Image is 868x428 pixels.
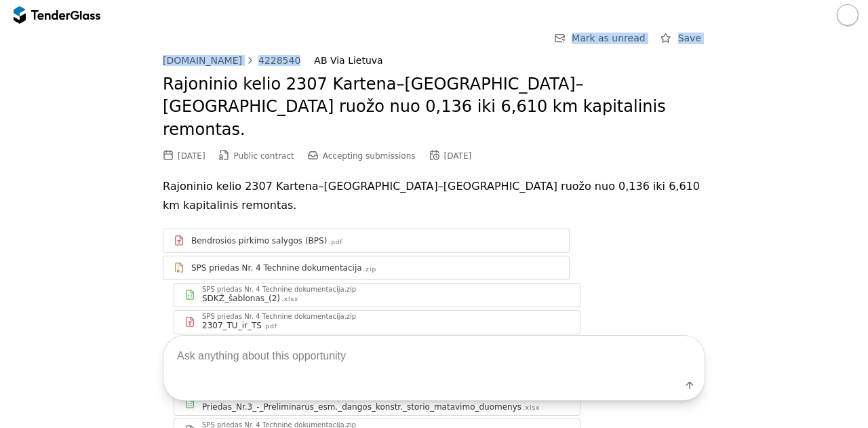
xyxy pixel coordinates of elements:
p: Rajoninio kelio 2307 Kartena–[GEOGRAPHIC_DATA]–[GEOGRAPHIC_DATA] ruožo nuo 0,136 iki 6,610 km kap... [163,177,705,215]
a: SPS priedas Nr. 4 Technine dokumentacija.zipSDKŽ_šablonas_(2).xlsx [174,283,580,307]
div: [DOMAIN_NAME] [163,56,242,65]
div: .pdf [328,238,342,247]
span: Save [678,33,701,43]
div: [DATE] [444,151,472,161]
div: .zip [363,265,376,274]
div: SPS priedas Nr. 4 Technine dokumentacija [191,262,362,273]
div: [DATE] [178,151,205,161]
button: Mark as unread [550,30,650,47]
span: Public contract [234,151,294,161]
a: [DOMAIN_NAME]4228540 [163,55,300,66]
a: SPS priedas Nr. 4 Technine dokumentacija.zip [163,256,570,280]
div: AB Via Lietuva [314,55,691,66]
h2: Rajoninio kelio 2307 Kartena–[GEOGRAPHIC_DATA]–[GEOGRAPHIC_DATA] ruožo nuo 0,136 iki 6,610 km kap... [163,73,705,142]
button: Save [656,30,705,47]
div: SPS priedas Nr. 4 Technine dokumentacija.zip [202,286,356,293]
span: Accepting submissions [323,151,416,161]
div: Bendrosios pirkimo salygos (BPS) [191,235,327,246]
a: Bendrosios pirkimo salygos (BPS).pdf [163,229,570,253]
div: SDKŽ_šablonas_(2) [202,293,280,304]
div: 4228540 [258,56,300,65]
span: Mark as unread [572,33,646,43]
div: .xlsx [281,295,298,304]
